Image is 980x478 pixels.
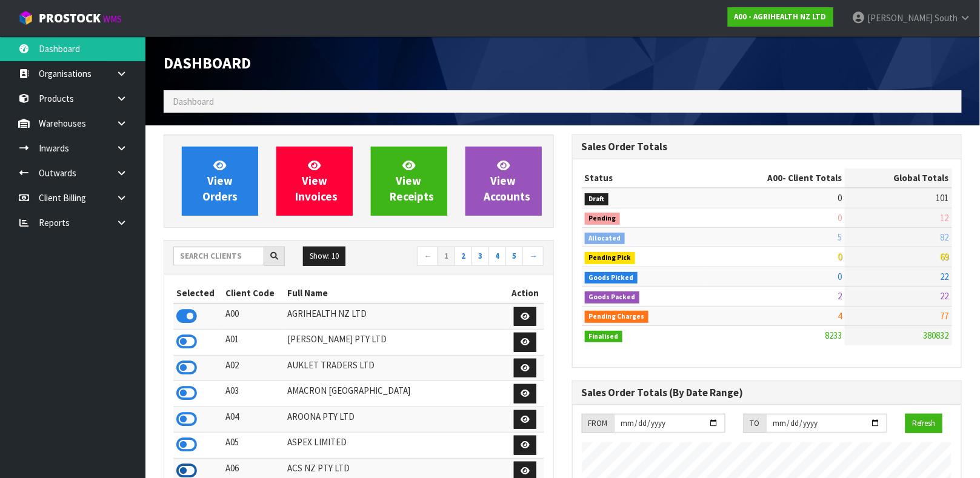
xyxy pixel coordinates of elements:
[390,158,435,204] span: View Receipts
[941,310,949,322] span: 77
[39,10,101,26] span: ProStock
[455,247,472,266] a: 2
[838,212,842,224] span: 0
[284,407,507,433] td: AROONA PTY LTD
[941,251,949,262] span: 69
[522,247,544,266] a: →
[585,252,636,264] span: Pending Pick
[276,147,353,216] a: ViewInvoices
[295,158,338,204] span: View Invoices
[582,414,614,433] div: FROM
[488,247,506,266] a: 4
[507,284,544,303] th: Action
[505,247,523,266] a: 5
[417,247,438,266] a: ←
[173,96,214,107] span: Dashboard
[284,284,507,303] th: Full Name
[582,168,704,188] th: Status
[202,158,238,204] span: View Orders
[472,247,489,266] a: 3
[371,147,447,216] a: ViewReceipts
[284,433,507,459] td: ASPEX LIMITED
[585,193,609,205] span: Draft
[223,304,285,330] td: A00
[935,12,958,24] span: South
[103,13,122,25] small: WMS
[585,272,638,284] span: Goods Picked
[223,355,285,381] td: A02
[284,381,507,407] td: AMACRON [GEOGRAPHIC_DATA]
[223,330,285,356] td: A01
[173,284,223,303] th: Selected
[838,271,842,282] span: 0
[838,251,842,262] span: 0
[735,12,827,22] strong: A00 - AGRIHEALTH NZ LTD
[585,291,640,304] span: Goods Packed
[941,212,949,224] span: 12
[941,271,949,282] span: 22
[941,290,949,302] span: 22
[223,433,285,459] td: A05
[838,290,842,302] span: 2
[767,172,782,184] span: A00
[825,330,842,341] span: 8233
[368,247,544,268] nav: Page navigation
[905,414,942,433] button: Refresh
[585,213,621,225] span: Pending
[303,247,345,266] button: Show: 10
[845,168,952,188] th: Global Totals
[924,330,949,341] span: 380832
[484,158,531,204] span: View Accounts
[223,284,285,303] th: Client Code
[284,330,507,356] td: [PERSON_NAME] PTY LTD
[585,233,625,245] span: Allocated
[182,147,258,216] a: ViewOrders
[582,141,953,153] h3: Sales Order Totals
[838,310,842,322] span: 4
[941,231,949,243] span: 82
[838,192,842,204] span: 0
[704,168,845,188] th: - Client Totals
[728,7,833,27] a: A00 - AGRIHEALTH NZ LTD
[284,304,507,330] td: AGRIHEALTH NZ LTD
[284,355,507,381] td: AUKLET TRADERS LTD
[173,247,264,265] input: Search clients
[164,53,251,73] span: Dashboard
[585,311,649,323] span: Pending Charges
[582,387,953,399] h3: Sales Order Totals (By Date Range)
[18,10,33,25] img: cube-alt.png
[223,381,285,407] td: A03
[585,331,623,343] span: Finalised
[438,247,455,266] a: 1
[867,12,933,24] span: [PERSON_NAME]
[838,231,842,243] span: 5
[936,192,949,204] span: 101
[465,147,542,216] a: ViewAccounts
[744,414,766,433] div: TO
[223,407,285,433] td: A04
